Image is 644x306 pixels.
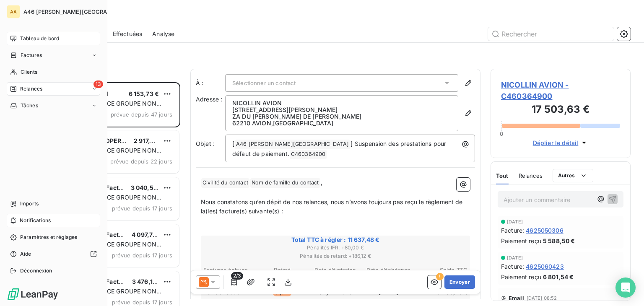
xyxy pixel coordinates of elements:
span: Paramètres et réglages [20,233,77,241]
span: PLAN DE RELANCE GROUPE NON AUTOMATIQUE [60,288,161,303]
span: 6 153,73 € [129,90,159,97]
a: Aide [7,247,100,261]
div: grid [40,82,180,306]
span: 13 [93,80,103,88]
span: 4625060423 [526,262,564,271]
span: Analyse [152,30,174,38]
span: 4 097,70 € [132,231,162,238]
span: PLAN DE RELANCE GROUPE NON AUTOMATIQUE [60,147,161,162]
h3: 17 503,63 € [501,102,620,119]
span: prévue depuis 17 jours [112,299,172,306]
span: 2/3 [231,272,243,280]
span: Relances [519,172,543,179]
span: NICOLLIN AVION - C460364900 [501,79,620,102]
span: Déconnexion [20,267,52,275]
button: Autres [553,169,593,182]
span: Nom de famille du contact [250,178,320,188]
span: Civilité du contact [201,178,249,188]
span: [DATE] [507,255,523,260]
span: 4625050306 [526,226,563,235]
span: 3 476,14 € [132,278,162,285]
span: Pénalités de retard : + 186,12 € [202,252,469,260]
span: Factures [21,52,42,59]
label: À : [196,79,225,87]
p: 62210 AVION , [GEOGRAPHIC_DATA] [232,120,451,127]
span: [DATE] [507,219,523,224]
span: A46 [PERSON_NAME][GEOGRAPHIC_DATA] [23,8,139,15]
span: Total TTC à régler : 11 637,48 € [202,236,469,244]
span: Pénalités IFR : + 80,00 € [202,244,469,252]
input: Rechercher [488,27,614,41]
span: [ [232,140,234,147]
p: NICOLLIN AVION [232,100,451,106]
span: Déplier le détail [533,138,579,147]
span: Tâches [21,102,38,109]
span: Nous constatons qu’en dépit de nos relances, nous n’avons toujours pas reçu le règlement de la(le... [201,198,465,215]
span: prévue depuis 47 jours [111,111,172,118]
span: A46 [PERSON_NAME][GEOGRAPHIC_DATA] [235,140,350,149]
span: PLAN DE RELANCE GROUPE NON AUTOMATIQUE [60,100,161,115]
span: Aide [20,250,31,258]
span: 6 801,54 € [543,272,574,281]
th: Date d’émission [309,266,362,275]
span: Pénalités [202,299,368,306]
button: Déplier le détail [530,138,591,148]
span: PLAN DE RELANCE GROUPE NON AUTOMATIQUE [60,241,161,256]
th: Factures échues [203,266,255,275]
span: 2 917,88 € [134,137,164,144]
span: , [321,179,322,186]
span: Paiement reçu [501,236,541,245]
span: Facture : [501,262,524,271]
div: AA [7,5,20,18]
th: Date d’échéance [362,266,415,275]
span: Sélectionner un contact [232,80,296,86]
span: Facture : [501,226,524,235]
span: Objet : [196,140,215,147]
span: Imports [20,200,39,207]
span: ] Suspension des prestations pour défaut de paiement. [232,140,448,157]
span: Effectuées [113,30,143,38]
th: Retard [256,266,309,275]
span: prévue depuis 17 jours [112,252,172,259]
span: 3 040,54 € [131,184,163,191]
span: prévue depuis 17 jours [112,205,172,212]
span: Total [418,299,469,306]
span: Tout [496,172,509,179]
span: Nbr de factures [368,299,418,306]
span: PLAN DE RELANCE GROUPE NON AUTOMATIQUE [60,194,161,209]
p: ZA DU [PERSON_NAME] DE [PERSON_NAME] [232,113,451,120]
span: [DATE] 08:52 [527,296,557,301]
span: prévue depuis 22 jours [110,158,172,165]
div: Open Intercom Messenger [615,277,636,298]
span: Tableau de bord [20,35,59,42]
img: Logo LeanPay [7,288,59,301]
span: Notifications [20,217,51,224]
span: Relances [20,85,42,93]
span: Paiement reçu [501,272,541,281]
span: Email [509,295,524,301]
button: Envoyer [444,275,475,289]
span: 5 588,50 € [543,236,575,245]
span: Adresse : [196,96,222,103]
span: 0 [500,130,503,137]
span: C460364900 [290,150,327,159]
span: Clients [21,68,37,76]
th: Solde TTC [415,266,468,275]
p: [STREET_ADDRESS][PERSON_NAME] [232,106,451,113]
